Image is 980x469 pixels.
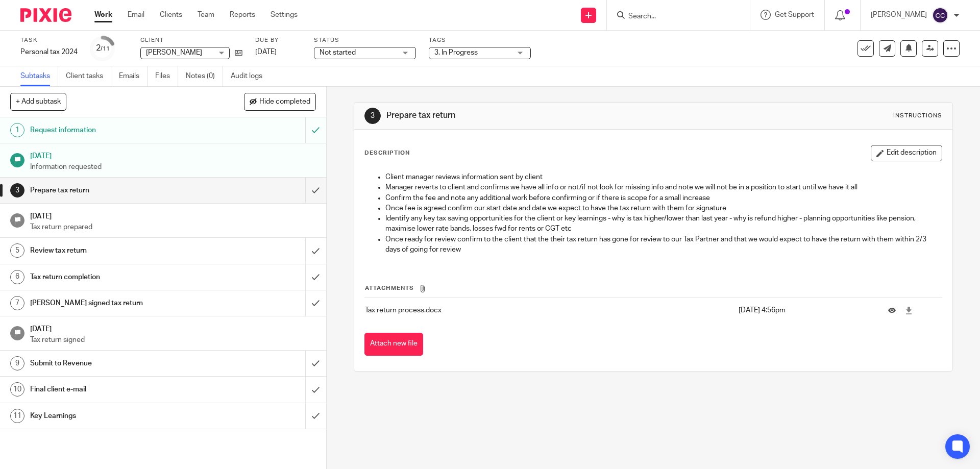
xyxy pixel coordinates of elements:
h1: [DATE] [30,209,316,221]
div: 3 [10,183,24,198]
p: Information requested [30,162,316,172]
button: + Add subtask [10,93,66,110]
p: [DATE] 4:56pm [739,305,873,315]
div: 5 [10,243,24,258]
div: Personal tax 2024 [20,47,78,57]
div: 2 [96,42,110,54]
button: Hide completed [244,93,316,110]
h1: Tax return completion [30,269,207,285]
a: Clients [160,10,182,20]
div: 3 [364,108,381,124]
p: Identify any key tax saving opportunities for the client or key learnings - why is tax higher/low... [385,213,941,234]
h1: Final client e-mail [30,382,207,397]
div: 1 [10,123,24,137]
a: Emails [119,66,148,86]
p: Client manager reviews information sent by client [385,172,941,182]
span: 3. In Progress [434,49,478,56]
div: 7 [10,296,24,310]
p: Tax return signed [30,335,316,345]
p: Once ready for review confirm to the client that the their tax return has gone for review to our ... [385,234,941,255]
button: Edit description [871,145,942,161]
h1: Request information [30,122,207,138]
label: Client [140,36,242,44]
button: Attach new file [364,333,423,356]
p: Task updated. [888,27,932,37]
span: [DATE] [255,48,277,56]
p: Once fee is agreed confirm our start date and date we expect to have the tax return with them for... [385,203,941,213]
label: Tags [429,36,531,44]
p: Tax return process.docx [365,305,733,315]
a: Download [905,305,913,315]
img: svg%3E [932,7,948,23]
p: Manager reverts to client and confirms we have all info or not/if not look for missing info and n... [385,182,941,192]
h1: Submit to Revenue [30,356,207,371]
a: Reports [230,10,255,20]
label: Status [314,36,416,44]
a: Email [128,10,144,20]
a: Client tasks [66,66,111,86]
p: Confirm the fee and note any additional work before confirming or if there is scope for a small i... [385,193,941,203]
a: Notes (0) [186,66,223,86]
div: Instructions [893,112,942,120]
a: Files [155,66,178,86]
a: Team [198,10,214,20]
div: 11 [10,409,24,423]
span: Attachments [365,285,414,291]
span: [PERSON_NAME] [146,49,202,56]
p: Tax return prepared [30,222,316,232]
label: Task [20,36,78,44]
label: Due by [255,36,301,44]
img: Pixie [20,8,71,22]
h1: Prepare tax return [30,183,207,198]
h1: [PERSON_NAME] signed tax return [30,295,207,311]
h1: Key Learnings [30,408,207,424]
a: Settings [271,10,298,20]
a: Audit logs [231,66,270,86]
small: /11 [101,46,110,52]
div: 6 [10,270,24,284]
p: Description [364,149,410,157]
a: Subtasks [20,66,58,86]
a: Work [94,10,112,20]
h1: Review tax return [30,243,207,258]
h1: [DATE] [30,322,316,334]
h1: [DATE] [30,149,316,161]
div: 10 [10,382,24,397]
div: 9 [10,356,24,371]
span: Hide completed [259,98,310,106]
span: Not started [320,49,356,56]
h1: Prepare tax return [386,110,675,121]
